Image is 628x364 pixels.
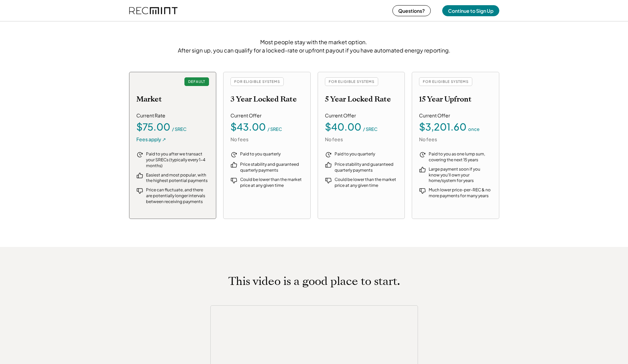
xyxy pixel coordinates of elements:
div: Price stability and guaranteed quarterly payments [335,162,398,173]
h1: This video is a good place to start. [228,275,400,288]
div: Could be lower than the market price at any given time [335,177,398,189]
div: $3,201.60 [419,122,466,132]
div: Paid to you after we transact your SRECs (typically every 1-4 months) [146,151,209,169]
div: $43.00 [230,122,266,132]
div: Price can fluctuate, and there are potentially longer intervals between receiving payments [146,187,209,204]
div: Paid to you as one lump sum, covering the next 15 years [429,151,492,163]
div: FOR ELIGIBLE SYSTEMS [230,77,284,86]
button: Continue to Sign Up [442,5,499,16]
h2: Market [136,95,162,104]
img: recmint-logotype%403x%20%281%29.jpeg [129,1,178,20]
div: Current Offer [325,112,356,119]
h2: 15 Year Upfront [419,95,472,104]
div: DEFAULT [184,77,209,86]
div: once [468,127,480,132]
div: FOR ELIGIBLE SYSTEMS [419,77,472,86]
div: No fees [230,136,248,143]
div: Most people stay with the market option. After sign up, you can qualify for a locked-rate or upfr... [176,38,453,55]
div: Current Offer [419,112,450,119]
div: Large payment soon if you know you'll own your home/system for years [429,166,492,184]
div: / SREC [363,127,377,132]
div: Current Rate [136,112,165,119]
div: Easiest and most popular, with the highest potential payments [146,172,209,184]
div: Much lower price-per-REC & no more payments for many years [429,187,492,199]
div: No fees [325,136,343,143]
div: Price stability and guaranteed quarterly payments [240,162,303,173]
div: Could be lower than the market price at any given time [240,177,303,189]
div: Paid to you quarterly [240,151,303,157]
div: FOR ELIGIBLE SYSTEMS [325,77,378,86]
div: / SREC [267,127,282,132]
div: Paid to you quarterly [335,151,398,157]
h2: 3 Year Locked Rate [230,95,297,104]
button: Questions? [392,5,431,16]
div: No fees [419,136,437,143]
div: $40.00 [325,122,361,132]
div: Current Offer [230,112,262,119]
div: Fees apply ↗ [136,136,166,143]
h2: 5 Year Locked Rate [325,95,391,104]
div: / SREC [172,127,186,132]
div: $75.00 [136,122,170,132]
